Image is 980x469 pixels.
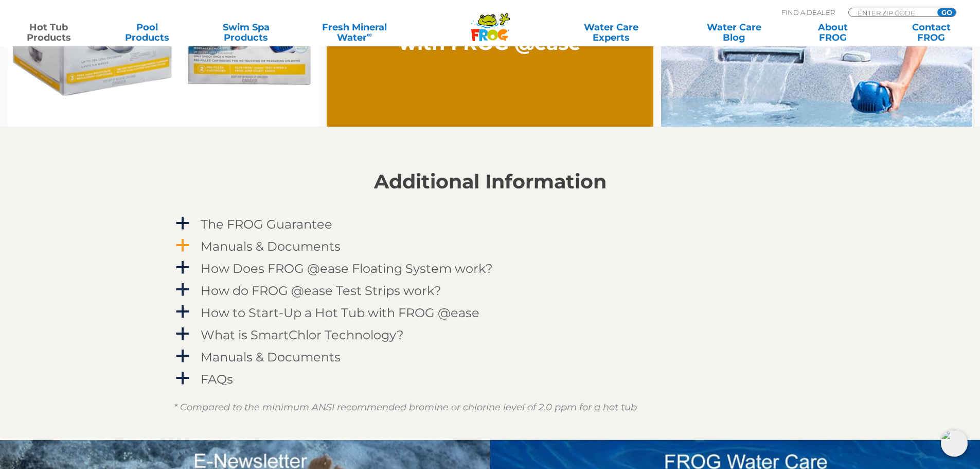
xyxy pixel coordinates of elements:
a: Hot TubProducts [10,22,87,43]
a: Fresh MineralWater∞ [306,22,402,43]
a: a The FROG Guarantee [174,215,807,234]
a: ContactFROG [893,22,970,43]
span: a [175,349,190,364]
span: a [175,238,190,253]
h4: How do FROG @ease Test Strips work? [201,284,441,298]
a: Water CareExperts [549,22,673,43]
a: a Manuals & Documents [174,237,807,256]
input: GO [937,8,956,16]
span: a [175,326,190,342]
a: a How Does FROG @ease Floating System work? [174,259,807,278]
sup: ∞ [367,30,372,39]
em: * Compared to the minimum ANSI recommended bromine or chlorine level of 2.0 ppm for a hot tub [174,402,637,413]
a: a How to Start-Up a Hot Tub with FROG @ease [174,303,807,322]
p: Find A Dealer [781,8,835,17]
a: a FAQs [174,370,807,389]
a: Water CareBlog [696,22,772,43]
a: PoolProducts [109,22,186,43]
h4: The FROG Guarantee [201,217,332,231]
h4: FAQs [201,372,233,386]
h4: How Does FROG @ease Floating System work? [201,262,493,275]
span: a [175,304,190,320]
span: a [175,282,190,298]
h4: How to Start-Up a Hot Tub with FROG @ease [201,306,479,320]
a: a What is SmartChlor Technology? [174,325,807,344]
a: a Manuals & Documents [174,348,807,367]
a: a How do FROG @ease Test Strips work? [174,281,807,300]
a: Swim SpaProducts [208,22,284,43]
h4: Manuals & Documents [201,239,341,253]
h2: Additional Information [174,170,807,193]
img: openIcon [941,430,968,457]
span: a [175,371,190,386]
a: AboutFROG [794,22,871,43]
input: Zip Code Form [857,8,926,17]
h4: Manuals & Documents [201,350,341,364]
span: a [175,216,190,231]
span: a [175,260,190,275]
h4: What is SmartChlor Technology? [201,328,404,342]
